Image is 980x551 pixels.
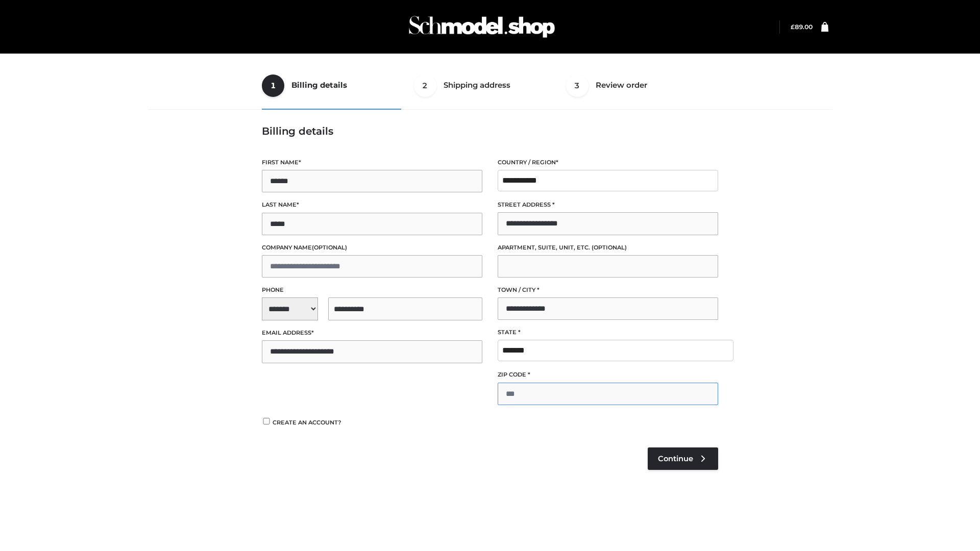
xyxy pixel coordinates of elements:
h3: Billing details [262,125,718,137]
label: Street address [498,200,718,210]
label: Company name [262,243,482,253]
label: Phone [262,285,482,295]
label: First name [262,158,482,167]
label: Country / Region [498,158,718,167]
a: Continue [648,447,718,470]
label: Town / City [498,285,718,295]
label: ZIP Code [498,370,718,380]
a: £89.00 [791,23,813,31]
img: Schmodel Admin 964 [405,7,558,47]
label: Last name [262,200,482,210]
span: (optional) [312,244,347,251]
bdi: 89.00 [791,23,813,31]
input: Create an account? [262,418,271,424]
span: Continue [658,454,693,463]
label: Email address [262,328,482,338]
label: Apartment, suite, unit, etc. [498,243,718,253]
span: (optional) [592,244,627,251]
span: £ [791,23,795,31]
span: Create an account? [273,419,341,426]
label: State [498,328,718,337]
